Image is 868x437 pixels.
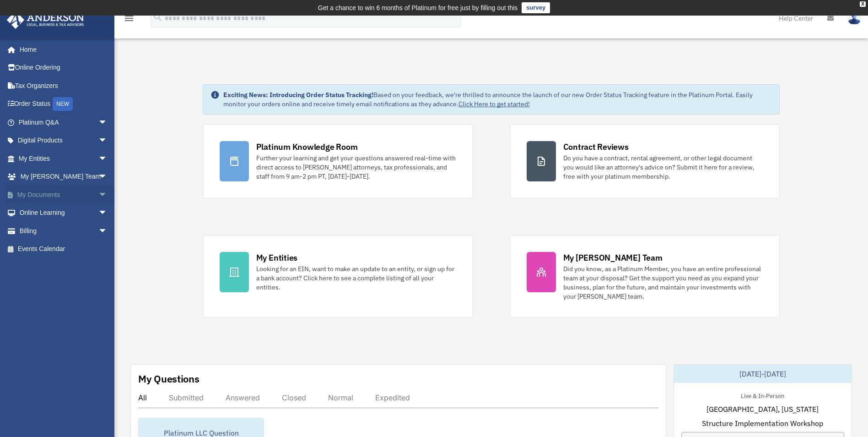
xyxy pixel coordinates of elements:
i: search [153,12,163,22]
div: Do you have a contract, rental agreement, or other legal document you would like an attorney's ad... [563,153,763,181]
span: Structure Implementation Workshop [702,418,823,429]
div: close [860,1,866,7]
div: All [138,393,147,402]
a: Digital Productsarrow_drop_down [6,131,121,150]
a: Online Learningarrow_drop_down [6,204,121,222]
div: Contract Reviews [563,141,629,153]
div: My [PERSON_NAME] Team [563,252,663,263]
span: arrow_drop_down [98,149,117,168]
a: Tax Organizers [6,76,121,95]
img: Anderson Advisors Platinum Portal [4,11,87,29]
a: Events Calendar [6,240,121,258]
div: Further your learning and get your questions answered real-time with direct access to [PERSON_NAM... [256,153,456,181]
span: arrow_drop_down [98,168,117,186]
a: My Entitiesarrow_drop_down [6,149,121,168]
strong: Exciting News: Introducing Order Status Tracking! [223,91,373,99]
img: User Pic [847,11,861,25]
div: Submitted [169,393,204,402]
a: survey [522,2,550,13]
div: Closed [282,393,306,402]
div: Normal [328,393,353,402]
i: menu [124,13,135,24]
a: My Documentsarrow_drop_down [6,186,121,204]
span: arrow_drop_down [98,186,117,204]
div: My Entities [256,252,297,263]
span: arrow_drop_down [98,113,117,132]
a: Platinum Q&Aarrow_drop_down [6,113,121,131]
a: My [PERSON_NAME] Team Did you know, as a Platinum Member, you have an entire professional team at... [510,235,780,318]
a: Click Here to get started! [458,100,530,108]
div: Looking for an EIN, want to make an update to an entity, or sign up for a bank account? Click her... [256,264,456,292]
div: Get a chance to win 6 months of Platinum for free just by filling out this [318,2,518,13]
a: Home [6,40,117,59]
a: menu [124,16,135,24]
a: Billingarrow_drop_down [6,222,121,240]
span: arrow_drop_down [98,131,117,150]
div: Platinum Knowledge Room [256,141,358,153]
a: My Entities Looking for an EIN, want to make an update to an entity, or sign up for a bank accoun... [203,235,473,318]
a: Contract Reviews Do you have a contract, rental agreement, or other legal document you would like... [510,124,780,198]
div: My Questions [138,372,199,386]
div: NEW [53,97,73,111]
div: Answered [226,393,260,402]
a: Order StatusNEW [6,95,121,114]
div: [DATE]-[DATE] [674,365,852,383]
div: Expedited [375,393,410,402]
a: Online Ordering [6,59,121,77]
div: Did you know, as a Platinum Member, you have an entire professional team at your disposal? Get th... [563,264,763,301]
div: Live & In-Person [733,390,792,400]
div: Based on your feedback, we're thrilled to announce the launch of our new Order Status Tracking fe... [223,90,772,109]
a: Platinum Knowledge Room Further your learning and get your questions answered real-time with dire... [203,124,473,198]
a: My [PERSON_NAME] Teamarrow_drop_down [6,168,121,186]
span: arrow_drop_down [98,222,117,240]
span: [GEOGRAPHIC_DATA], [US_STATE] [706,404,819,415]
span: arrow_drop_down [98,204,117,223]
